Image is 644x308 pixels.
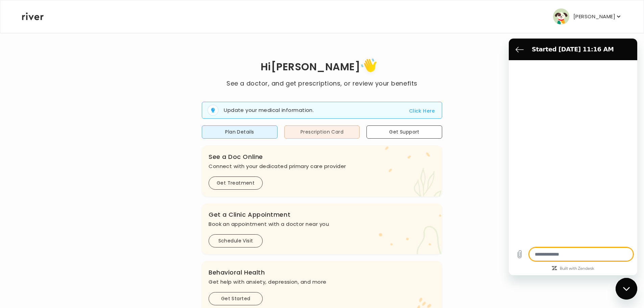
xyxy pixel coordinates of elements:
[209,176,263,190] button: Get Treatment
[224,106,314,114] p: Update your medical information.
[409,107,435,115] button: Click Here
[209,152,435,162] h3: See a Doc Online
[209,234,263,247] button: Schedule Visit
[226,79,417,88] p: See a doctor, and get prescriptions, or review your benefits
[616,278,637,300] iframe: Button to launch messaging window, conversation in progress
[509,39,637,275] iframe: Messaging window
[573,12,615,21] p: [PERSON_NAME]
[209,292,263,305] button: Get Started
[209,277,435,287] p: Get help with anxiety, depression, and more
[209,268,435,277] h3: Behavioral Health
[553,8,622,25] button: user avatar[PERSON_NAME]
[226,56,417,79] h1: Hi [PERSON_NAME]
[553,8,569,25] img: user avatar
[366,125,442,139] button: Get Support
[284,125,360,139] button: Prescription Card
[209,162,435,171] p: Connect with your dedicated primary care provider
[209,210,435,219] h3: Get a Clinic Appointment
[202,125,278,139] button: Plan Details
[209,219,435,229] p: Book an appointment with a doctor near you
